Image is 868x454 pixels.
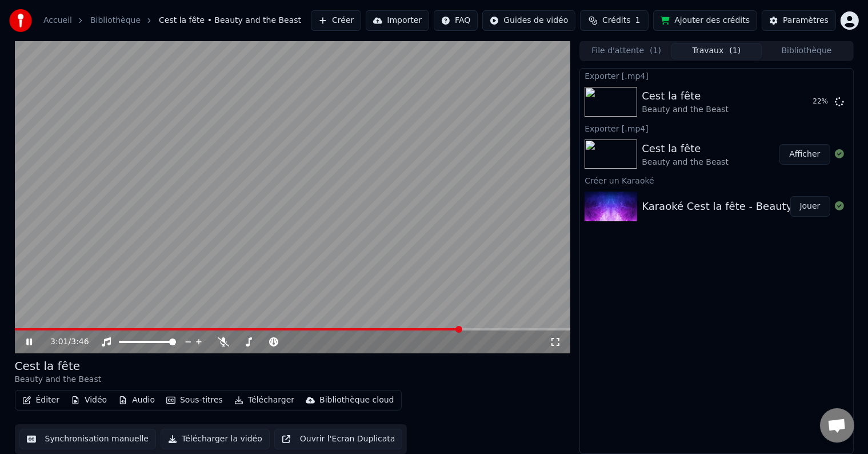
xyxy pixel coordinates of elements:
[813,97,830,106] div: 22 %
[642,104,729,116] div: Beauty and the Beast
[43,15,72,26] a: Accueil
[274,429,403,449] button: Ouvrir l'Ecran Duplicata
[580,69,853,82] div: Exporter [.mp4]
[580,10,649,31] button: Crédits1
[19,429,157,449] button: Synchronisation manuelle
[642,141,729,157] div: Cest la fête
[635,15,641,26] span: 1
[66,392,111,408] button: Vidéo
[18,392,64,408] button: Éditer
[161,429,270,449] button: Télécharger la vidéo
[653,10,757,31] button: Ajouter des crédits
[580,121,853,135] div: Exporter [.mp4]
[162,392,227,408] button: Sous-titres
[90,15,141,26] a: Bibliothèque
[580,173,853,187] div: Créer un Karaoké
[820,408,854,443] div: Ouvrir le chat
[762,10,836,31] button: Paramètres
[783,15,829,26] div: Paramètres
[114,392,159,408] button: Audio
[9,9,32,32] img: youka
[581,43,671,59] button: File d'attente
[642,88,729,104] div: Cest la fête
[602,15,630,26] span: Crédits
[159,15,301,26] span: Cest la fête • Beauty and the Beast
[762,43,852,59] button: Bibliothèque
[43,15,301,26] nav: breadcrumb
[650,45,661,57] span: ( 1 )
[15,358,102,374] div: Cest la fête
[779,144,830,165] button: Afficher
[15,374,102,385] div: Beauty and the Beast
[671,43,762,59] button: Travaux
[729,45,741,57] span: ( 1 )
[366,10,429,31] button: Importer
[71,336,89,348] span: 3:46
[642,157,729,168] div: Beauty and the Beast
[790,196,830,217] button: Jouer
[319,395,394,406] div: Bibliothèque cloud
[50,336,78,348] div: /
[230,392,299,408] button: Télécharger
[311,10,361,31] button: Créer
[50,336,68,348] span: 3:01
[434,10,478,31] button: FAQ
[482,10,575,31] button: Guides de vidéo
